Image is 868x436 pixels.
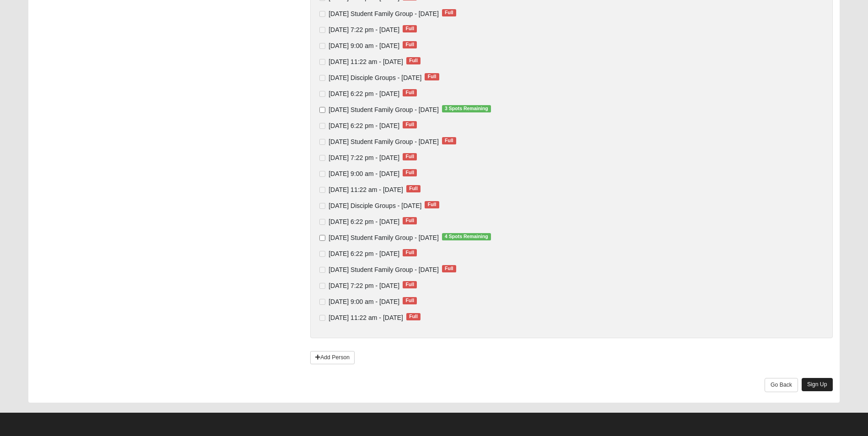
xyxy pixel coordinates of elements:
[403,89,417,96] span: Full
[329,58,403,65] span: [DATE] 11:22 am - [DATE]
[425,73,439,80] span: Full
[329,138,439,145] span: [DATE] Student Family Group - [DATE]
[319,299,325,305] input: [DATE] 9:00 am - [DATE]Full
[403,25,417,32] span: Full
[319,251,325,257] input: [DATE] 6:22 pm - [DATE]Full
[319,203,325,209] input: [DATE] Disciple Groups - [DATE]Full
[329,74,421,81] span: [DATE] Disciple Groups - [DATE]
[319,283,325,289] input: [DATE] 7:22 pm - [DATE]Full
[329,298,399,305] span: [DATE] 9:00 am - [DATE]
[442,9,456,16] span: Full
[319,107,325,113] input: [DATE] Student Family Group - [DATE]3 Spots Remaining
[319,59,325,65] input: [DATE] 11:22 am - [DATE]Full
[310,351,355,364] a: Add Person
[403,153,417,160] span: Full
[329,170,399,177] span: [DATE] 9:00 am - [DATE]
[442,265,456,272] span: Full
[802,378,833,391] a: Sign Up
[329,186,403,193] span: [DATE] 11:22 am - [DATE]
[403,169,417,176] span: Full
[329,154,399,161] span: [DATE] 7:22 pm - [DATE]
[319,27,325,33] input: [DATE] 7:22 pm - [DATE]Full
[319,91,325,97] input: [DATE] 6:22 pm - [DATE]Full
[319,75,325,81] input: [DATE] Disciple Groups - [DATE]Full
[329,42,399,49] span: [DATE] 9:00 am - [DATE]
[442,137,456,144] span: Full
[403,249,417,256] span: Full
[442,233,491,240] span: 4 Spots Remaining
[403,217,417,224] span: Full
[765,378,798,392] a: Go Back
[319,315,325,321] input: [DATE] 11:22 am - [DATE]Full
[329,122,399,129] span: [DATE] 6:22 pm - [DATE]
[319,11,325,17] input: [DATE] Student Family Group - [DATE]Full
[329,266,439,273] span: [DATE] Student Family Group - [DATE]
[319,235,325,241] input: [DATE] Student Family Group - [DATE]4 Spots Remaining
[425,201,439,208] span: Full
[406,57,421,64] span: Full
[319,267,325,273] input: [DATE] Student Family Group - [DATE]Full
[406,313,421,320] span: Full
[403,121,417,128] span: Full
[319,43,325,49] input: [DATE] 9:00 am - [DATE]Full
[403,281,417,288] span: Full
[319,171,325,177] input: [DATE] 9:00 am - [DATE]Full
[319,219,325,225] input: [DATE] 6:22 pm - [DATE]Full
[319,139,325,145] input: [DATE] Student Family Group - [DATE]Full
[403,297,417,304] span: Full
[329,234,439,241] span: [DATE] Student Family Group - [DATE]
[329,218,399,225] span: [DATE] 6:22 pm - [DATE]
[329,90,399,97] span: [DATE] 6:22 pm - [DATE]
[406,185,421,192] span: Full
[319,187,325,193] input: [DATE] 11:22 am - [DATE]Full
[319,123,325,129] input: [DATE] 6:22 pm - [DATE]Full
[329,106,439,113] span: [DATE] Student Family Group - [DATE]
[442,105,491,112] span: 3 Spots Remaining
[329,282,399,289] span: [DATE] 7:22 pm - [DATE]
[329,314,403,321] span: [DATE] 11:22 am - [DATE]
[329,202,421,209] span: [DATE] Disciple Groups - [DATE]
[319,155,325,161] input: [DATE] 7:22 pm - [DATE]Full
[329,250,399,257] span: [DATE] 6:22 pm - [DATE]
[329,10,439,17] span: [DATE] Student Family Group - [DATE]
[403,41,417,48] span: Full
[329,26,399,33] span: [DATE] 7:22 pm - [DATE]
